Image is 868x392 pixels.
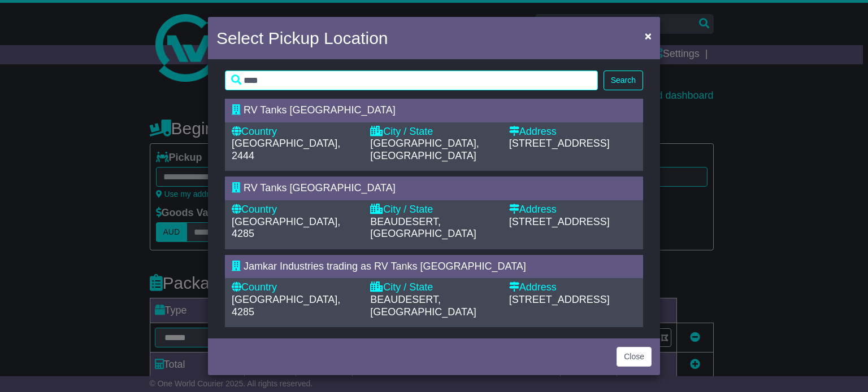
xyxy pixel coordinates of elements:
[370,294,476,318] span: BEAUDESERT, [GEOGRAPHIC_DATA]
[244,261,526,272] span: Jamkar Industries trading as RV Tanks [GEOGRAPHIC_DATA]
[370,138,479,161] span: [GEOGRAPHIC_DATA], [GEOGRAPHIC_DATA]
[370,126,497,138] div: City / State
[509,281,636,294] div: Address
[232,138,340,161] span: [GEOGRAPHIC_DATA], 2444
[370,216,476,240] span: BEAUDESERT, [GEOGRAPHIC_DATA]
[244,182,396,193] span: RV Tanks [GEOGRAPHIC_DATA]
[617,347,652,367] button: Close
[244,104,396,116] span: RV Tanks [GEOGRAPHIC_DATA]
[604,71,643,90] button: Search
[509,126,636,138] div: Address
[232,204,359,216] div: Country
[645,29,652,42] span: ×
[216,25,388,51] h4: Select Pickup Location
[370,281,497,294] div: City / State
[232,126,359,138] div: Country
[509,216,610,227] span: [STREET_ADDRESS]
[509,204,636,216] div: Address
[232,294,340,318] span: [GEOGRAPHIC_DATA], 4285
[232,281,359,294] div: Country
[232,216,340,240] span: [GEOGRAPHIC_DATA], 4285
[509,294,610,305] span: [STREET_ADDRESS]
[370,204,497,216] div: City / State
[509,138,610,149] span: [STREET_ADDRESS]
[639,24,657,47] button: Close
